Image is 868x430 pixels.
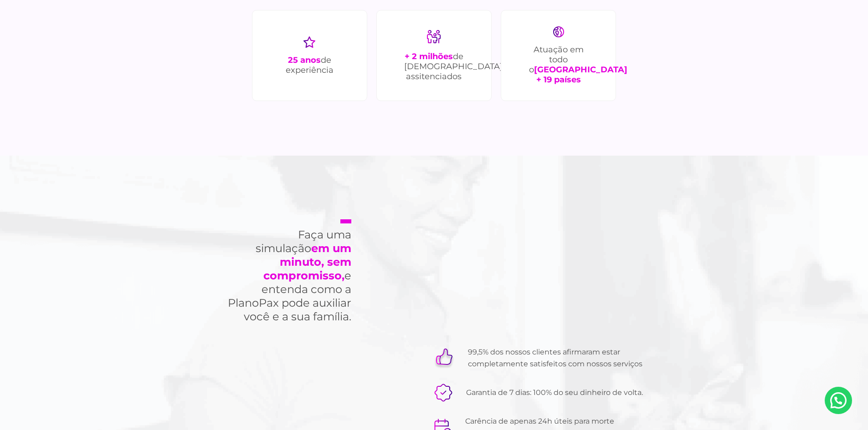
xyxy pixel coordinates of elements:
[529,45,588,85] p: Atuação em todo o
[825,387,852,414] a: Nosso Whatsapp
[534,65,627,85] strong: [GEOGRAPHIC_DATA] + 19 países
[280,55,339,75] p: de experiência
[303,36,315,48] img: star
[426,30,441,44] img: family
[404,51,463,81] p: de [DEMOGRAPHIC_DATA] assitenciados
[434,384,452,402] img: verified
[288,55,321,65] strong: 25 anos
[405,51,453,61] strong: + 2 milhões
[434,384,645,402] li: Garantia de 7 dias: 100% do seu dinheiro de volta.
[263,242,351,282] strong: em um minuto, sem compromisso,
[434,346,645,370] li: 99,5% dos nossos clientes afirmaram estar completamente satisfeitos com nossos serviços
[224,219,351,324] h2: Faça uma simulação e entenda como a PlanoPax pode auxiliar você e a sua família.
[553,26,564,37] img: world
[434,348,454,369] img: hand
